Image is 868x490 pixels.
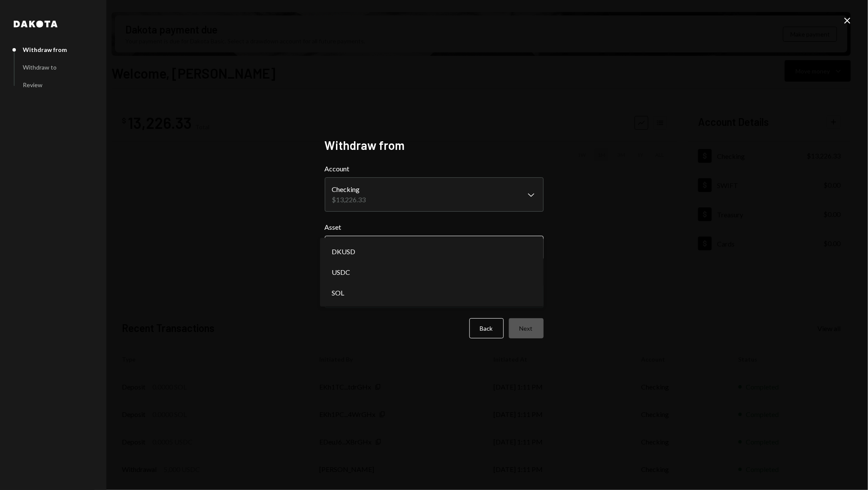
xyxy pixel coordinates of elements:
h2: Withdraw from [325,137,544,154]
div: Review [23,81,42,88]
span: SOL [332,288,345,298]
label: Account [325,164,544,174]
div: Withdraw from [23,46,67,53]
span: DKUSD [332,247,356,257]
div: Withdraw to [23,64,57,71]
span: USDC [332,267,351,277]
button: Asset [325,236,544,260]
button: Account [325,177,544,212]
label: Asset [325,222,544,232]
